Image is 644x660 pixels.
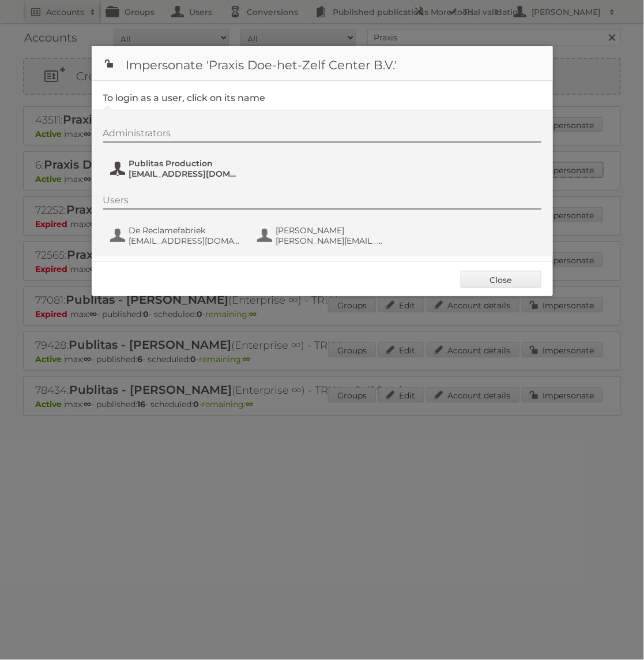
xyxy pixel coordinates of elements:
[461,271,541,288] a: Close
[129,169,241,179] span: [EMAIL_ADDRESS][DOMAIN_NAME]
[129,236,241,246] span: [EMAIL_ADDRESS][DOMAIN_NAME]
[276,236,388,246] span: [PERSON_NAME][EMAIL_ADDRESS][DOMAIN_NAME]
[103,128,541,143] div: Administrators
[103,92,266,103] legend: To login as a user, click on its name
[256,224,391,247] button: [PERSON_NAME] [PERSON_NAME][EMAIL_ADDRESS][DOMAIN_NAME]
[109,157,244,180] button: Publitas Production [EMAIL_ADDRESS][DOMAIN_NAME]
[109,224,244,247] button: De Reclamefabriek [EMAIL_ADDRESS][DOMAIN_NAME]
[129,158,241,169] span: Publitas Production
[276,225,388,236] span: [PERSON_NAME]
[92,46,553,81] h1: Impersonate 'Praxis Doe-het-Zelf Center B.V.'
[129,225,241,236] span: De Reclamefabriek
[103,195,541,210] div: Users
